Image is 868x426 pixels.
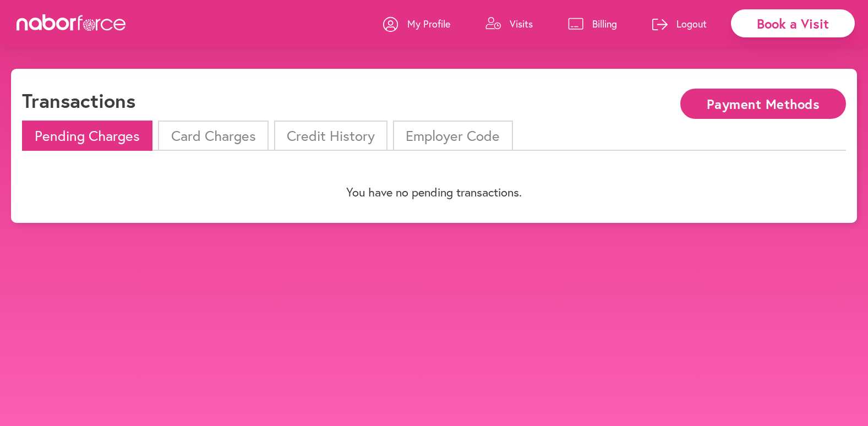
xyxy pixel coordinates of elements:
[568,7,617,40] a: Billing
[393,121,512,151] li: Employer Code
[22,185,846,199] p: You have no pending transactions.
[680,89,846,119] button: Payment Methods
[22,121,152,151] li: Pending Charges
[407,17,450,30] p: My Profile
[652,7,707,40] a: Logout
[274,121,387,151] li: Credit History
[510,17,533,30] p: Visits
[22,89,135,112] h1: Transactions
[592,17,617,30] p: Billing
[485,7,533,40] a: Visits
[676,17,707,30] p: Logout
[383,7,450,40] a: My Profile
[158,121,268,151] li: Card Charges
[680,97,846,108] a: Payment Methods
[731,9,855,37] div: Book a Visit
